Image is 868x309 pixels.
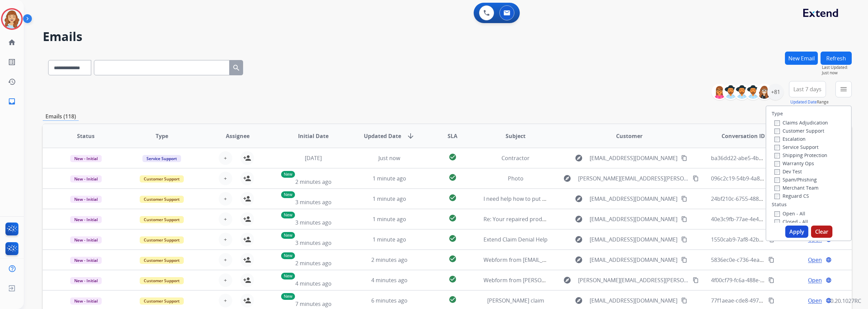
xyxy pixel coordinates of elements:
span: 1550cab9-7af8-42be-9055-3cf1141a256b [711,236,813,243]
label: Shipping Protection [774,152,827,158]
input: Dev Test [774,169,780,175]
button: Refresh [821,52,852,65]
mat-icon: content_copy [693,175,699,181]
span: Webform from [EMAIL_ADDRESS][DOMAIN_NAME] on [DATE] [484,256,637,264]
span: 2 minutes ago [295,178,332,186]
mat-icon: arrow_downward [407,132,415,140]
span: Contractor [501,154,530,162]
span: Customer Support [140,236,184,244]
mat-icon: person_add [243,195,251,203]
mat-icon: content_copy [681,155,687,161]
span: Customer Support [140,196,184,203]
span: I need help how to put claim [484,195,556,202]
button: + [219,273,232,287]
label: Dev Test [774,168,802,175]
span: Subject [506,132,526,140]
span: ba36dd22-abe5-4b33-92a8-f983c4b1e3e3 [711,154,816,162]
div: +81 [767,84,784,100]
button: + [219,151,232,165]
button: + [219,253,232,267]
span: Customer Support [140,297,184,305]
p: New [281,293,295,300]
mat-icon: home [8,38,16,46]
label: Open - All [774,210,805,217]
span: Conversation ID [722,132,765,140]
mat-icon: search [232,64,240,72]
span: 1 minute ago [373,195,406,202]
span: 6 minutes ago [371,297,408,304]
label: Closed - All [774,218,808,225]
span: 1 minute ago [373,175,406,182]
span: 5836ec0e-c736-4ea6-800d-0502b1a68df4 [711,256,814,264]
span: 3 minutes ago [295,198,332,206]
span: 1 minute ago [373,215,406,223]
p: Emails (118) [43,112,79,121]
mat-icon: content_copy [768,257,774,263]
span: [EMAIL_ADDRESS][DOMAIN_NAME] [590,195,677,203]
mat-icon: explore [575,154,583,162]
span: [EMAIL_ADDRESS][DOMAIN_NAME] [590,235,677,244]
mat-icon: content_copy [681,236,687,243]
input: Reguard CS [774,194,780,199]
mat-icon: person_add [243,235,251,244]
label: Service Support [774,144,818,150]
span: New - Initial [70,175,102,182]
label: Escalation [774,136,806,142]
mat-icon: menu [840,85,848,93]
label: Status [772,201,787,208]
mat-icon: explore [575,215,583,223]
mat-icon: language [826,277,832,283]
span: Open [808,256,822,264]
mat-icon: check_circle [449,214,457,222]
button: + [219,294,232,307]
span: Just now [822,70,852,76]
span: Initial Date [298,132,329,140]
span: [EMAIL_ADDRESS][DOMAIN_NAME] [590,215,677,223]
span: + [224,195,227,203]
span: Re: Your repaired product is ready for pickup [484,215,599,223]
span: Just now [378,154,400,162]
span: 4f00cf79-fc6a-488e-9217-36a3b70aa3a7 [711,276,811,284]
label: Spam/Phishing [774,176,817,183]
input: Closed - All [774,219,780,225]
input: Open - All [774,211,780,217]
span: New - Initial [70,236,102,244]
button: Last 7 days [789,81,826,97]
span: + [224,174,227,182]
mat-icon: content_copy [681,216,687,222]
span: 7 minutes ago [295,300,332,308]
h2: Emails [43,30,852,43]
span: Updated Date [364,132,401,140]
span: Extend Claim Denial Help [484,236,548,243]
span: New - Initial [70,216,102,223]
mat-icon: content_copy [768,297,774,304]
input: Warranty Ops [774,161,780,167]
mat-icon: person_add [243,296,251,305]
span: [EMAIL_ADDRESS][DOMAIN_NAME] [590,296,677,305]
input: Shipping Protection [774,153,780,158]
span: + [224,256,227,264]
input: Escalation [774,137,780,142]
span: 2 minutes ago [295,259,332,267]
span: 3 minutes ago [295,239,332,247]
mat-icon: content_copy [693,277,699,283]
p: New [281,171,295,178]
span: Range [790,99,829,105]
label: Warranty Ops [774,160,814,167]
span: Assignee [226,132,250,140]
input: Customer Support [774,129,780,134]
span: New - Initial [70,155,102,162]
button: Clear [811,226,832,238]
img: avatar [2,9,21,28]
button: + [219,212,232,226]
span: Service Support [142,155,181,162]
span: 4 minutes ago [371,276,408,284]
span: [PERSON_NAME][EMAIL_ADDRESS][PERSON_NAME][DOMAIN_NAME] [578,174,689,182]
span: Photo [508,175,524,182]
span: + [224,296,227,305]
mat-icon: person_add [243,154,251,162]
label: Customer Support [774,128,824,134]
span: 4 minutes ago [295,280,332,287]
button: Updated Date [790,99,817,105]
mat-icon: content_copy [681,257,687,263]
